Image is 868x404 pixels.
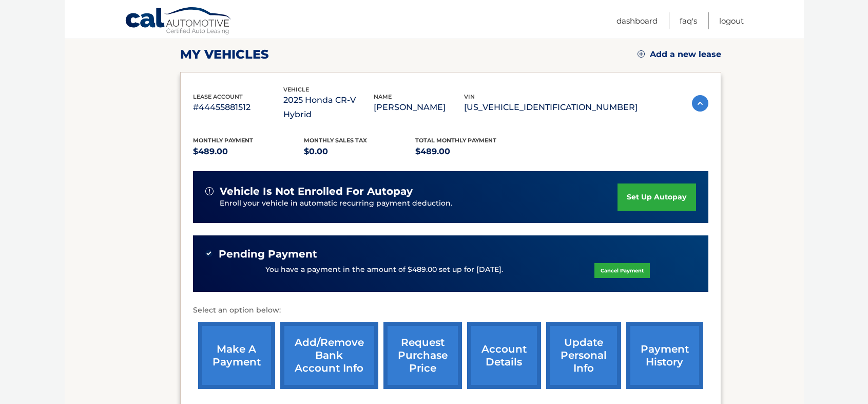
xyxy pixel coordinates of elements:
span: Monthly sales Tax [304,137,367,144]
span: vehicle [283,86,309,93]
span: lease account [193,93,243,100]
span: Total Monthly Payment [415,137,496,144]
a: Logout [719,12,744,29]
a: Cancel Payment [594,263,650,278]
img: add.svg [638,50,645,58]
a: Add a new lease [638,49,721,60]
p: $489.00 [193,144,304,159]
a: payment history [626,322,703,389]
p: #44455881512 [193,100,283,115]
img: check-green.svg [205,250,213,257]
a: account details [467,322,541,389]
p: You have a payment in the amount of $489.00 set up for [DATE]. [265,264,503,276]
a: Dashboard [616,12,658,29]
p: [PERSON_NAME] [374,100,464,115]
a: request purchase price [383,322,462,389]
a: set up autopay [618,183,696,211]
a: FAQ's [680,12,697,29]
p: 2025 Honda CR-V Hybrid [283,93,374,122]
span: vin [464,93,475,100]
p: [US_VEHICLE_IDENTIFICATION_NUMBER] [464,100,638,115]
p: $0.00 [304,144,415,159]
a: update personal info [546,322,621,389]
span: name [374,93,392,100]
a: make a payment [198,322,275,389]
p: $489.00 [415,144,527,159]
a: Cal Automotive [125,7,233,36]
span: Pending Payment [219,248,317,261]
a: Add/Remove bank account info [280,322,378,389]
h2: my vehicles [180,47,269,62]
p: Select an option below: [193,304,708,317]
p: Enroll your vehicle in automatic recurring payment deduction. [220,198,618,209]
span: Monthly Payment [193,137,253,144]
span: vehicle is not enrolled for autopay [220,185,413,198]
img: accordion-active.svg [692,95,708,112]
img: alert-white.svg [205,187,214,195]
